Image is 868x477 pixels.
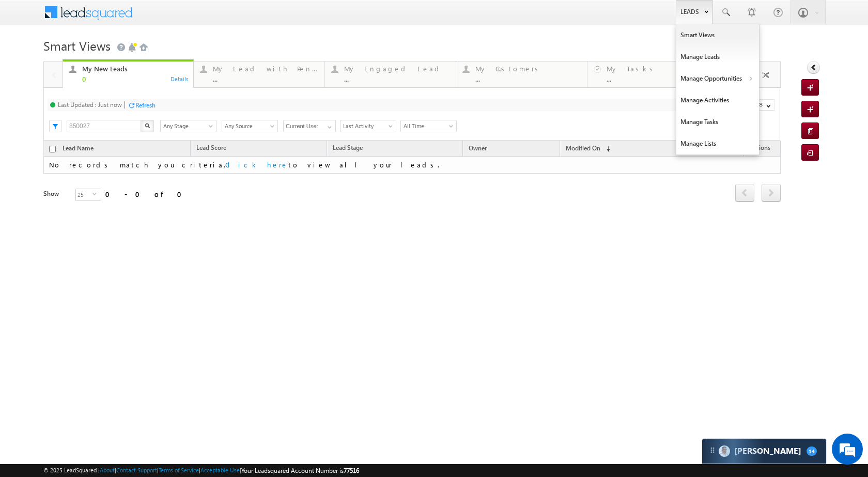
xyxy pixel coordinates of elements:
a: Manage Leads [676,46,759,68]
span: © 2025 LeadSquared | | | | | [43,466,359,475]
div: My Engaged Lead [344,65,450,73]
a: My Tasks... [587,61,718,87]
input: Type to Search [283,120,336,132]
a: All Time [400,120,457,132]
span: Any Source [222,121,274,131]
div: My Lead with Pending Tasks [213,65,318,73]
a: About [100,467,115,473]
a: Show All Items [322,120,335,131]
a: Lead Score [191,142,231,156]
a: Manage Tasks [676,111,759,133]
a: next [762,185,781,202]
a: prev [735,185,754,202]
a: Contact Support [116,467,157,473]
div: Details [170,74,190,83]
div: Refresh [135,101,156,109]
div: carter-dragCarter[PERSON_NAME]14 [702,438,827,464]
span: 77516 [344,467,359,474]
div: Owner Filter [283,119,335,132]
span: Lead Stage [333,144,363,151]
a: Smart Views [676,24,759,46]
div: 0 - 0 of 0 [105,188,188,200]
span: prev [735,184,754,202]
div: My Tasks [607,65,711,73]
div: 0 [82,75,188,83]
span: Last Activity [340,121,393,131]
div: Show [43,189,67,198]
img: carter-drag [708,446,717,454]
span: Smart Views [43,37,111,54]
div: ... [213,75,318,83]
span: Owner [469,144,487,152]
a: Lead Name [57,143,99,156]
div: Lead Stage Filter [160,119,216,132]
span: Actions [745,142,776,156]
div: ... [607,75,711,83]
span: (sorted descending) [602,145,610,153]
a: Manage Activities [676,89,759,111]
a: Any Source [222,120,278,132]
input: Search Leads [67,120,142,132]
a: Modified On (sorted descending) [561,142,615,156]
a: My New Leads0Details [63,59,194,88]
div: My New Leads [82,65,188,73]
input: Check all records [49,146,56,152]
div: ... [475,75,581,83]
span: Modified On [566,144,600,152]
td: No records match you criteria. to view all your leads. [43,157,781,174]
img: Search [145,123,150,128]
div: Last Updated : Just now [58,101,122,109]
span: select [92,192,101,196]
a: Terms of Service [159,467,199,473]
div: My Customers [475,65,581,73]
span: Your Leadsquared Account Number is [241,467,359,474]
span: 25 [76,189,92,201]
a: Last Activity [340,120,396,132]
a: Manage Lists [676,133,759,155]
a: My Customers... [456,61,587,87]
a: Any Stage [160,120,216,132]
span: Lead Score [196,144,226,151]
a: My Engaged Lead... [324,61,456,87]
span: next [762,184,781,202]
a: Click here [225,160,288,169]
a: My Lead with Pending Tasks... [193,61,325,87]
span: Any Stage [161,121,213,131]
span: All Time [401,121,453,131]
a: Lead Stage [328,142,368,156]
div: Lead Source Filter [222,119,278,132]
a: Acceptable Use [200,467,240,473]
a: Manage Opportunities [676,68,759,89]
span: 14 [807,447,817,456]
div: ... [344,75,450,83]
